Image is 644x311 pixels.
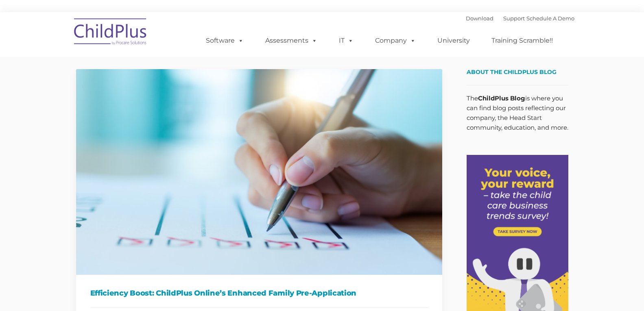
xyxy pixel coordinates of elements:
[90,287,428,299] h1: Efficiency Boost: ChildPlus Online’s Enhanced Family Pre-Application
[198,33,252,49] a: Software
[467,94,568,133] p: The is where you can find blog posts reflecting our company, the Head Start community, education,...
[331,33,362,49] a: IT
[478,94,525,102] strong: ChildPlus Blog
[70,13,151,53] img: ChildPlus by Procare Solutions
[466,15,493,22] a: Download
[503,15,525,22] a: Support
[257,33,325,49] a: Assessments
[466,15,574,22] font: |
[367,33,424,49] a: Company
[526,15,574,22] a: Schedule A Demo
[429,33,478,49] a: University
[483,33,561,49] a: Training Scramble!!
[76,69,442,275] img: Efficiency Boost: ChildPlus Online's Enhanced Family Pre-Application Process - Streamlining Appli...
[467,68,557,76] span: About the ChildPlus Blog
